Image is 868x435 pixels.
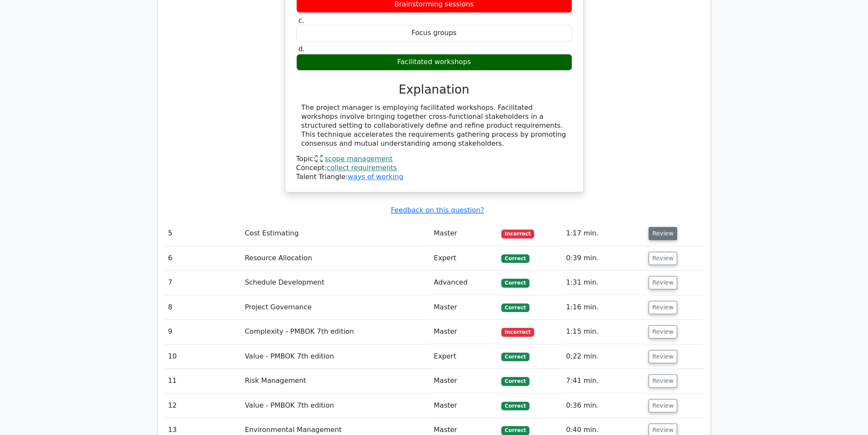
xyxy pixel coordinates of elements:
[430,344,498,369] td: Expert
[430,369,498,393] td: Master
[563,246,645,270] td: 0:39 min.
[241,221,430,246] td: Cost Estimating
[296,25,572,41] div: Focus groups
[430,320,498,344] td: Master
[501,426,529,435] span: Correct
[563,320,645,344] td: 1:15 min.
[501,303,529,312] span: Correct
[501,254,529,263] span: Correct
[241,344,430,369] td: Value - PMBOK 7th edition
[649,276,678,289] button: Review
[241,246,430,270] td: Resource Allocation
[563,394,645,418] td: 0:36 min.
[649,252,678,265] button: Review
[296,155,572,181] div: Talent Triangle:
[430,246,498,270] td: Expert
[649,325,678,338] button: Review
[563,221,645,246] td: 1:17 min.
[241,369,430,393] td: Risk Management
[430,295,498,320] td: Master
[296,164,572,173] div: Concept:
[241,394,430,418] td: Value - PMBOK 7th edition
[327,164,397,172] a: collect requirements
[430,270,498,295] td: Advanced
[649,227,678,240] button: Review
[298,16,304,24] span: c.
[391,206,484,214] a: Feedback on this question?
[301,82,567,97] h3: Explanation
[649,374,678,388] button: Review
[165,295,242,320] td: 8
[563,295,645,320] td: 1:16 min.
[324,155,392,163] a: scope management
[296,155,572,164] div: Topic:
[501,377,529,385] span: Correct
[563,270,645,295] td: 1:31 min.
[298,45,305,53] span: d.
[430,394,498,418] td: Master
[165,246,242,270] td: 6
[165,394,242,418] td: 12
[649,301,678,314] button: Review
[165,369,242,393] td: 11
[241,295,430,320] td: Project Governance
[649,350,678,363] button: Review
[501,229,534,238] span: Incorrect
[501,279,529,287] span: Correct
[501,328,534,336] span: Incorrect
[165,344,242,369] td: 10
[296,54,572,71] div: Facilitated workshops
[165,221,242,246] td: 5
[563,344,645,369] td: 0:22 min.
[649,399,678,412] button: Review
[501,353,529,361] span: Correct
[430,221,498,246] td: Master
[241,320,430,344] td: Complexity - PMBOK 7th edition
[563,369,645,393] td: 7:41 min.
[165,320,242,344] td: 9
[301,103,567,148] div: The project manager is employing facilitated workshops. Facilitated workshops involve bringing to...
[501,402,529,410] span: Correct
[165,270,242,295] td: 7
[348,173,403,181] a: ways of working
[241,270,430,295] td: Schedule Development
